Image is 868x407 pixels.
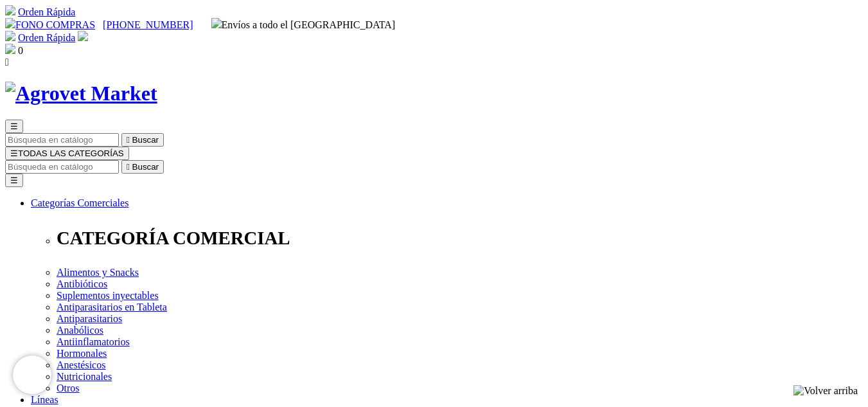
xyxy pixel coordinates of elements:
[132,135,159,145] span: Buscar
[13,356,51,394] iframe: Brevo live chat
[5,44,15,54] img: shopping-bag.svg
[57,278,107,289] a: Antibióticos
[57,383,80,393] a: Otros
[121,160,164,174] button:  Buscar
[57,371,112,382] a: Nutricionales
[78,31,88,41] img: user.svg
[57,267,139,278] a: Alimentos y Snacks
[57,313,122,324] a: Antiparasitarios
[5,31,15,41] img: shopping-cart.svg
[31,197,128,208] a: Categorías Comerciales
[5,174,23,187] button: ☰
[57,302,167,312] a: Antiparasitarios en Tableta
[132,162,159,172] span: Buscar
[5,147,129,160] button: ☰TODAS LAS CATEGORÍAS
[18,45,23,56] span: 0
[5,120,23,133] button: ☰
[127,135,130,145] i: 
[57,325,103,336] a: Anabólicos
[5,18,15,28] img: phone.svg
[10,149,18,158] span: ☰
[5,5,15,15] img: shopping-cart.svg
[18,6,75,17] a: Orden Rápida
[211,18,222,28] img: delivery-truck.svg
[57,336,130,347] a: Antiinflamatorios
[57,359,105,370] a: Anestésicos
[5,19,95,30] a: FONO COMPRAS
[103,19,193,30] a: [PHONE_NUMBER]
[127,162,130,172] i: 
[5,160,119,174] input: Buscar
[31,394,58,405] a: Líneas
[57,228,863,249] p: CATEGORÍA COMERCIAL
[18,32,75,43] a: Orden Rápida
[5,133,119,147] input: Buscar
[211,19,396,30] span: Envíos a todo el [GEOGRAPHIC_DATA]
[57,290,159,301] a: Suplementos inyectables
[5,82,157,105] img: Agrovet Market
[57,348,107,359] a: Hormonales
[793,385,858,397] img: Volver arriba
[5,57,9,68] i: 
[121,133,164,147] button:  Buscar
[78,32,88,43] a: Acceda a su cuenta de cliente
[10,122,18,131] span: ☰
